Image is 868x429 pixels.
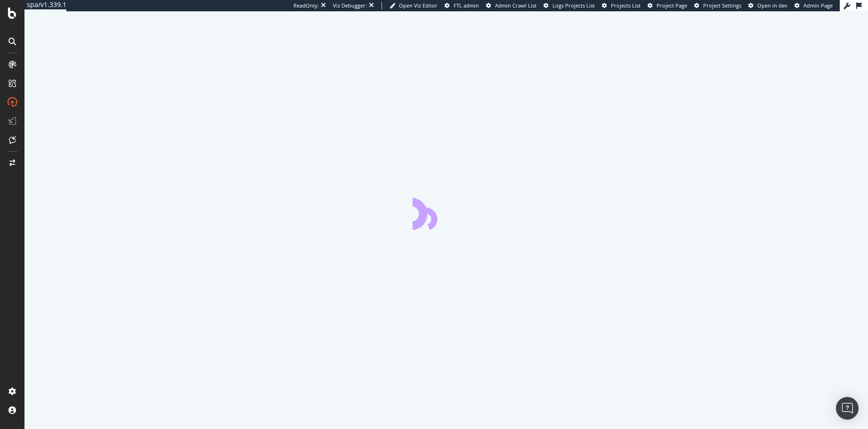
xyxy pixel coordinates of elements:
a: Projects List [602,2,641,9]
span: Project Page [657,2,687,9]
span: Admin Page [803,2,833,9]
a: FTL admin [445,2,479,9]
span: Admin Crawl List [495,2,536,9]
a: Open in dev [748,2,787,9]
a: Logs Projects List [544,2,595,9]
a: Admin Page [795,2,833,9]
a: Open Viz Editor [389,2,438,9]
span: Project Settings [703,2,741,9]
div: ReadOnly: [293,2,319,9]
a: Project Settings [694,2,741,9]
span: Logs Projects List [552,2,595,9]
div: animation [413,196,480,230]
a: Admin Crawl List [486,2,536,9]
span: FTL admin [454,2,479,9]
div: Viz Debugger: [333,2,367,9]
span: Open in dev [757,2,787,9]
span: Open Viz Editor [399,2,438,9]
span: Projects List [611,2,641,9]
div: Open Intercom Messenger [836,397,859,420]
a: Project Page [648,2,687,9]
